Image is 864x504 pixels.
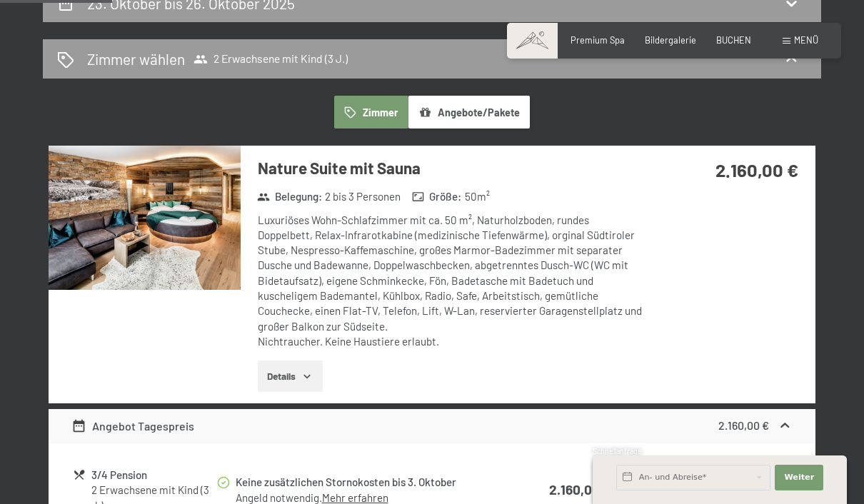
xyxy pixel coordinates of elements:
span: Schnellanfrage [593,447,642,455]
strong: 2.160,00 € [715,158,798,181]
button: Zimmer [334,96,408,128]
span: 50 m² [465,189,490,204]
strong: 2.160,00 € [549,481,611,498]
button: Weiter [775,465,823,490]
a: BUCHEN [716,34,751,46]
a: Mehr erfahren [322,491,388,504]
h2: Zimmer wählen [87,49,185,69]
strong: Belegung : [257,189,322,204]
div: Luxuriöses Wohn-Schlafzimmer mit ca. 50 m², Naturholzboden, rundes Doppelbett, Relax-Infrarotkabi... [258,213,643,350]
img: mss_renderimg.php [49,146,241,289]
strong: 2.160,00 € [718,418,769,432]
div: 3/4 Pension [91,467,216,483]
span: 2 bis 3 Personen [325,189,401,204]
div: Angebot Tagespreis [71,418,194,435]
span: Menü [794,34,818,46]
div: Angebot Tagespreis2.160,00 € [49,409,815,443]
a: Bildergalerie [645,34,696,46]
div: Keine zusätzlichen Stornokosten bis 3. Oktober [236,474,503,490]
button: Angebote/Pakete [408,96,530,128]
span: Weiter [784,472,814,483]
strong: Größe : [412,189,462,204]
h3: Nature Suite mit Sauna [258,157,643,179]
button: Details [258,361,323,392]
a: Premium Spa [571,34,625,46]
span: 2 Erwachsene mit Kind (3 J.) [194,52,348,66]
